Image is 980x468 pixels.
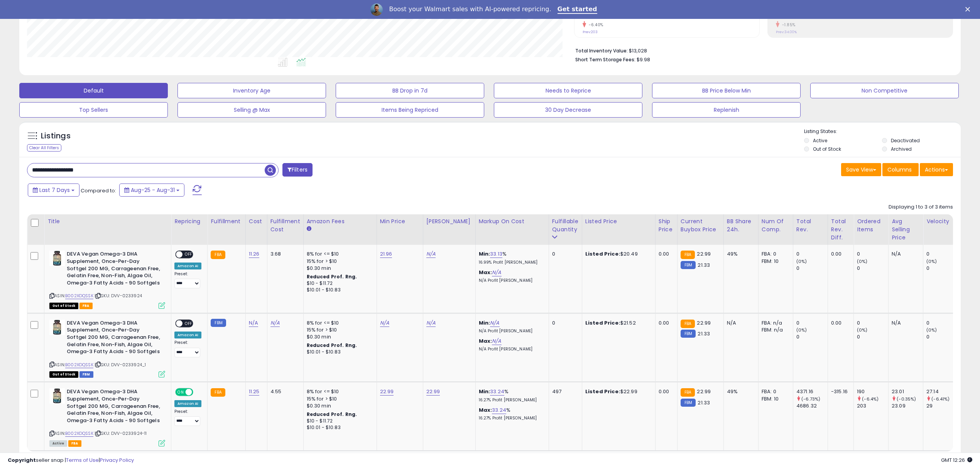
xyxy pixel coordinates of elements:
[796,320,828,327] div: 0
[857,258,868,264] small: (0%)
[174,263,201,269] div: Amazon AI
[762,327,787,333] div: FBM: n/a
[494,102,642,118] button: 30 Day Decrease
[119,183,184,197] button: Aug-25 - Aug-31
[479,250,490,258] b: Min:
[892,388,923,395] div: 23.01
[307,265,371,272] div: $0.30 min
[174,409,201,426] div: Preset:
[49,320,65,335] img: 41ahip4I0iL._SL40_.jpg
[370,3,383,16] img: Profile image for Adrian
[965,7,973,12] div: Close
[926,327,937,333] small: (0%)
[307,258,371,265] div: 15% for > $10
[892,402,923,409] div: 23.09
[19,102,168,118] button: Top Sellers
[49,251,65,266] img: 41ahip4I0iL._SL40_.jpg
[575,56,635,63] b: Short Term Storage Fees:
[336,83,484,98] button: BB Drop in 7d
[192,389,204,396] span: OFF
[131,186,175,194] span: Aug-25 - Aug-31
[796,217,825,234] div: Total Rev.
[174,340,201,357] div: Preset:
[762,320,787,327] div: FBA: n/a
[174,217,204,226] div: Repricing
[95,430,147,436] span: | SKU: DVV-0233924-11
[426,319,436,327] a: N/A
[270,217,300,234] div: Fulfillment Cost
[779,22,796,28] small: -1.85%
[831,320,848,327] div: 0.00
[585,217,652,226] div: Listed Price
[426,250,436,258] a: N/A
[862,396,879,402] small: (-6.4%)
[857,327,868,333] small: (0%)
[47,217,168,226] div: Title
[389,5,551,13] div: Boost your Walmart sales with AI-powered repricing.
[857,217,885,234] div: Ordered Items
[479,328,543,334] p: N/A Profit [PERSON_NAME]
[762,388,787,395] div: FBA: 0
[831,251,848,258] div: 0.00
[479,319,490,327] b: Min:
[211,388,225,397] small: FBA
[796,258,807,264] small: (0%)
[182,251,195,258] span: OFF
[479,251,543,265] div: %
[479,278,543,283] p: N/A Profit [PERSON_NAME]
[426,217,472,226] div: [PERSON_NAME]
[426,388,440,396] a: 22.99
[307,333,371,340] div: $0.30 min
[698,261,710,269] span: 21.33
[659,388,671,395] div: 0.00
[586,22,603,28] small: -6.40%
[95,293,142,299] span: | SKU: DVV-0233924
[681,399,696,407] small: FBM
[41,131,71,141] h5: Listings
[585,388,649,395] div: $22.99
[174,332,201,338] div: Amazon AI
[681,388,695,397] small: FBA
[727,251,752,258] div: 49%
[659,217,674,234] div: Ship Price
[95,362,146,368] span: | SKU: DVV-0233924_1
[492,269,501,276] a: N/A
[479,337,492,345] b: Max:
[920,163,953,176] button: Actions
[892,251,917,258] div: N/A
[897,396,916,402] small: (-0.35%)
[67,320,161,357] b: DEVA Vegan Omega-3 DHA Supplement, Once-Per-Day Softgel 200 MG, Carrageenan Free, Gelatin Free, N...
[813,146,841,152] label: Out of Stock
[490,319,499,327] a: N/A
[926,333,958,340] div: 0
[49,251,165,308] div: ASIN:
[27,144,61,152] div: Clear All Filters
[857,333,888,340] div: 0
[494,83,642,98] button: Needs to Reprice
[804,128,961,135] p: Listing States:
[552,217,579,234] div: Fulfillable Quantity
[552,388,576,395] div: 497
[307,418,371,424] div: $10 - $11.72
[727,320,752,327] div: N/A
[307,287,371,293] div: $10.01 - $10.83
[307,388,371,395] div: 8% for <= $10
[659,251,671,258] div: 0.00
[28,183,79,197] button: Last 7 Days
[65,293,93,299] a: B002XDQSSK
[79,303,93,309] span: FBA
[307,402,371,409] div: $0.30 min
[249,217,264,226] div: Cost
[585,388,620,395] b: Listed Price:
[49,303,78,309] span: All listings that are currently out of stock and unavailable for purchase on Amazon
[813,137,827,144] label: Active
[67,251,161,288] b: DEVA Vegan Omega-3 DHA Supplement, Once-Per-Day Softgel 200 MG, Carrageenan Free, Gelatin Free, N...
[558,5,597,14] a: Get started
[479,407,543,421] div: %
[697,250,711,258] span: 22.99
[831,388,848,395] div: -315.16
[926,388,958,395] div: 27.14
[762,396,787,402] div: FBM: 10
[762,251,787,258] div: FBA: 0
[796,265,828,272] div: 0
